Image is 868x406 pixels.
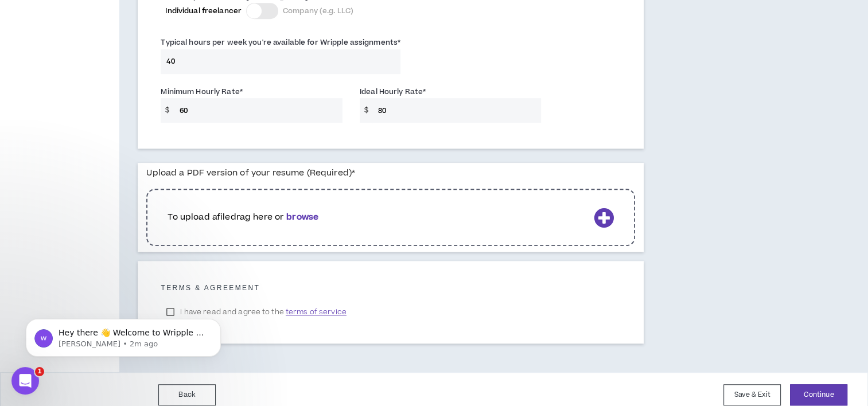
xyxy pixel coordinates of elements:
span: $ [360,98,373,123]
p: To upload a file drag here or [168,211,589,224]
div: To upload afiledrag here orbrowse [146,183,635,252]
iframe: Intercom notifications message [9,295,238,375]
button: Back [158,384,216,405]
input: Ex $75 [174,98,342,123]
label: I have read and agree to the [161,303,352,321]
label: Typical hours per week you're available for Wripple assignments [161,33,400,52]
span: terms of service [286,306,347,318]
span: 1 [35,367,44,376]
b: browse [286,211,318,223]
iframe: Intercom live chat [11,367,39,395]
button: Continue [790,384,847,405]
button: Save & Exit [723,384,781,405]
span: Company (e.g. LLC) [283,6,353,16]
label: Minimum Hourly Rate [161,83,242,101]
span: Individual freelancer [165,6,242,16]
input: Ex $90 [372,98,541,123]
label: Upload a PDF version of your resume (Required) [146,163,355,183]
span: $ [161,98,174,123]
h5: Terms & Agreement [161,284,621,292]
label: Ideal Hourly Rate [360,83,426,101]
